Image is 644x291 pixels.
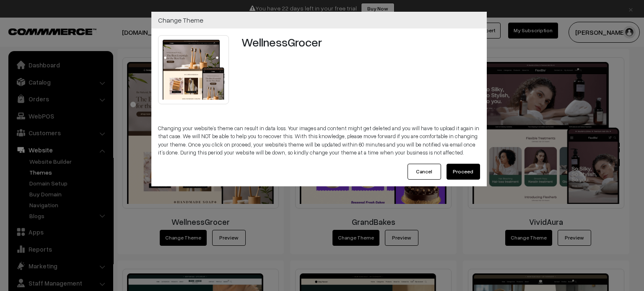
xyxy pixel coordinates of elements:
[241,35,480,49] h3: WellnessGrocer
[151,12,487,28] div: Change Theme
[158,35,229,104] img: theme
[158,124,480,157] p: Changing your website’s theme can result in data loss. Your images and content might get deleted ...
[447,164,480,180] button: Proceed
[408,164,441,180] button: Cancel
